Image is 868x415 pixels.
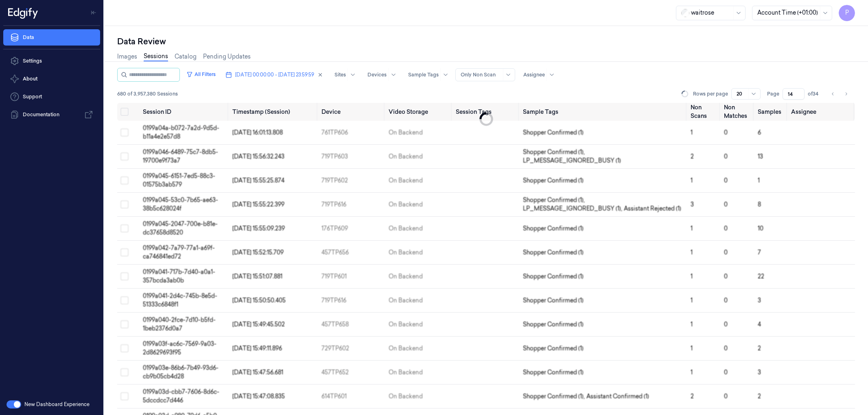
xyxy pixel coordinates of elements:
span: Shopper Confirmed (1) , [523,148,586,156]
span: 0 [724,393,728,400]
span: 2 [758,345,761,352]
div: On Backend [389,392,423,401]
span: [DATE] 15:47:08.835 [232,393,285,400]
span: Shopper Confirmed (1) [523,272,584,281]
a: Catalog [175,52,197,61]
button: Select row [120,296,129,304]
a: Sessions [144,52,168,61]
th: Samples [754,103,788,121]
span: Shopper Confirmed (1) [523,248,584,257]
div: On Backend [389,320,423,329]
th: Sample Tags [520,103,687,121]
span: 0 [724,129,728,136]
div: 457TP652 [321,368,382,377]
span: 1 [758,177,760,184]
button: Select all [120,108,129,116]
div: 719TP616 [321,296,382,305]
span: Shopper Confirmed (1) [523,176,584,185]
span: 1 [691,297,693,304]
span: 0199a045-2047-700e-b81e-dc37658d8520 [143,220,218,236]
div: 719TP603 [321,152,382,161]
div: 729TP602 [321,344,382,353]
div: On Backend [389,248,423,257]
span: 1 [691,177,693,184]
span: of 34 [808,90,821,98]
div: On Backend [389,272,423,281]
button: Select row [120,392,129,400]
div: 614TP601 [321,392,382,401]
span: 8 [758,201,761,208]
th: Session Tags [453,103,520,121]
th: Session ID [140,103,229,121]
a: Settings [3,53,100,69]
span: 0199a042-7a79-77a1-a69f-ca746841ed72 [143,244,215,260]
span: LP_MESSAGE_IGNORED_BUSY (1) [523,156,621,165]
span: 1 [691,249,693,256]
div: 176TP609 [321,224,382,233]
span: 0 [724,345,728,352]
span: 1 [691,129,693,136]
p: Rows per page [693,90,728,98]
div: On Backend [389,176,423,185]
span: 0199a041-717b-7d40-a0a1-357bcda3ab0b [143,268,215,284]
span: Shopper Confirmed (1) [523,320,584,329]
span: 3 [691,201,694,208]
span: 6 [758,129,761,136]
button: Go to previous page [827,88,839,100]
button: About [3,71,100,87]
span: 7 [758,249,761,256]
span: 0199a03d-cbb7-7606-8d6c-5dccdcc7d446 [143,388,219,404]
button: Select row [120,200,129,209]
th: Non Matches [721,103,754,121]
span: 0 [724,177,728,184]
span: 0199a03e-86b6-7b49-93d6-cb9b05cb4d28 [143,364,219,380]
span: Shopper Confirmed (1) , [523,392,586,401]
button: Select row [120,368,129,376]
div: On Backend [389,296,423,305]
button: Select row [120,152,129,161]
span: 13 [758,153,763,160]
th: Device [318,103,385,121]
div: 761TP606 [321,128,382,137]
span: [DATE] 15:51:07.881 [232,273,282,280]
span: Shopper Confirmed (1) [523,224,584,233]
span: 2 [691,393,694,400]
button: Go to next page [840,88,852,100]
span: 2 [758,393,761,400]
button: Select row [120,320,129,328]
span: Shopper Confirmed (1) [523,344,584,353]
span: [DATE] 00:00:00 - [DATE] 23:59:59 [235,71,314,78]
span: 0199a041-2d4c-745b-8e5d-51333c6848f1 [143,292,217,308]
span: Assistant Rejected (1) [624,204,681,213]
button: Select row [120,248,129,256]
span: 0 [724,225,728,232]
span: 2 [691,153,694,160]
button: P [839,5,855,21]
a: Data [3,29,100,46]
span: Shopper Confirmed (1) [523,128,584,137]
span: 1 [691,345,693,352]
span: [DATE] 15:50:50.405 [232,297,286,304]
div: On Backend [389,344,423,353]
span: 680 of 3,957,380 Sessions [117,90,178,98]
span: Shopper Confirmed (1) [523,368,584,377]
div: On Backend [389,368,423,377]
span: [DATE] 15:55:25.874 [232,177,284,184]
div: On Backend [389,152,423,161]
th: Timestamp (Session) [229,103,319,121]
div: 457TP658 [321,320,382,329]
a: Images [117,52,137,61]
span: [DATE] 15:55:09.239 [232,225,285,232]
span: 0199a045-53c0-7b65-ae63-38b5c628024f [143,196,218,212]
div: Data Review [117,36,855,47]
button: [DATE] 00:00:00 - [DATE] 23:59:59 [222,68,326,81]
span: 1 [691,369,693,376]
span: 1 [691,273,693,280]
span: Page [767,90,779,98]
a: Documentation [3,106,100,123]
span: [DATE] 15:56:32.243 [232,153,284,160]
span: 0199a04a-b072-7a2d-9d5d-b11a4e2e57d8 [143,124,219,140]
span: Assistant Confirmed (1) [586,392,649,401]
button: Select row [120,224,129,232]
